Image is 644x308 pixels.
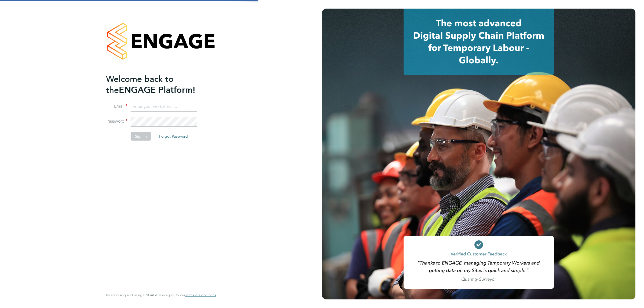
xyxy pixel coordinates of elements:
button: Forgot Password [155,132,192,141]
label: Password [106,119,127,124]
span: Welcome back to the [106,74,174,95]
input: Enter your work email... [131,102,197,112]
button: Sign In [131,132,151,141]
label: Email [106,104,127,109]
h2: ENGAGE Platform! [106,74,211,96]
span: By accessing and using ENGAGE you agree to our [106,293,216,297]
a: Terms & Conditions [185,293,216,297]
span: Terms & Conditions [185,293,216,297]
